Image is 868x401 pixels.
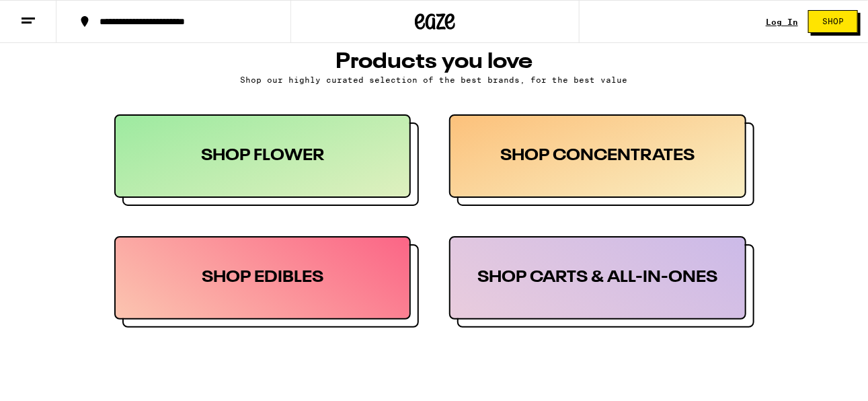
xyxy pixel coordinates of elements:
[449,236,754,328] button: SHOP CARTS & ALL-IN-ONES
[114,236,411,320] div: SHOP EDIBLES
[449,114,754,206] button: SHOP CONCENTRATES
[114,75,754,84] p: Shop our highly curated selection of the best brands, for the best value
[114,114,420,206] button: SHOP FLOWER
[8,9,97,20] span: Hi. Need any help?
[114,114,411,198] div: SHOP FLOWER
[449,236,746,320] div: SHOP CARTS & ALL-IN-ONES
[114,51,754,73] h3: PRODUCTS YOU LOVE
[808,10,858,33] button: Shop
[114,236,420,328] button: SHOP EDIBLES
[798,10,868,33] a: Shop
[449,114,746,198] div: SHOP CONCENTRATES
[822,17,844,26] span: Shop
[766,17,798,26] a: Log In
